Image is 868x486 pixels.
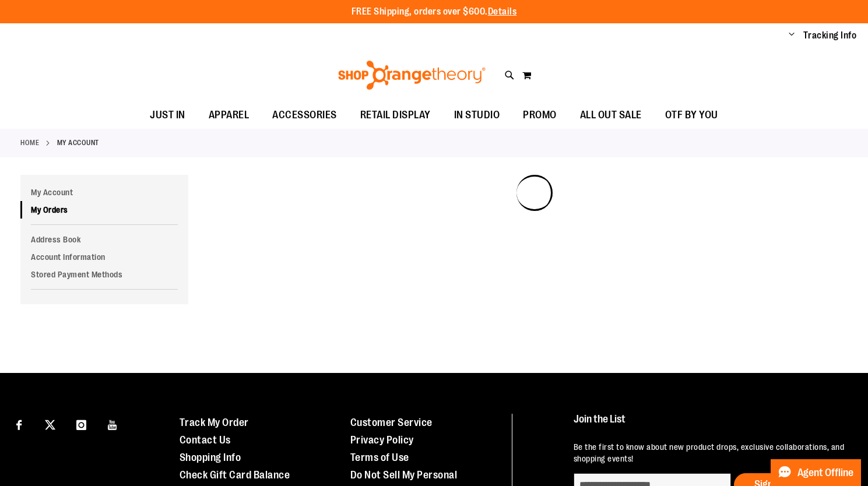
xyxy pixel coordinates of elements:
[20,184,188,201] a: My Account
[523,102,557,128] span: PROMO
[20,248,188,266] a: Account Information
[150,102,185,128] span: JUST IN
[574,441,845,464] p: Be the first to know about new product drops, exclusive collaborations, and shopping events!
[71,414,92,434] a: Visit our Instagram page
[272,102,337,128] span: ACCESSORIES
[454,102,500,128] span: IN STUDIO
[797,467,853,478] span: Agent Offline
[57,138,99,148] strong: My Account
[350,452,409,463] a: Terms of Use
[20,138,39,148] a: Home
[40,414,61,434] a: Visit our X page
[20,201,188,219] a: My Orders
[568,102,653,129] a: ALL OUT SALE
[180,417,249,428] a: Track My Order
[803,29,857,42] a: Tracking Info
[352,5,517,19] p: FREE Shipping, orders over $600.
[20,266,188,283] a: Stored Payment Methods
[336,61,487,90] img: Shop Orangetheory
[350,434,414,446] a: Privacy Policy
[771,459,861,486] button: Agent Offline
[789,30,795,41] button: Account menu
[574,414,845,435] h4: Join the List
[442,102,512,129] a: IN STUDIO
[180,469,290,481] a: Check Gift Card Balance
[9,414,29,434] a: Visit our Facebook page
[45,420,55,430] img: Twitter
[180,452,241,463] a: Shopping Info
[103,414,123,434] a: Visit our Youtube page
[665,102,718,128] span: OTF BY YOU
[138,102,197,129] a: JUST IN
[653,102,730,129] a: OTF BY YOU
[20,231,188,248] a: Address Book
[209,102,249,128] span: APPAREL
[511,102,568,129] a: PROMO
[261,102,349,129] a: ACCESSORIES
[197,102,261,129] a: APPAREL
[360,102,431,128] span: RETAIL DISPLAY
[350,417,433,428] a: Customer Service
[488,6,517,17] a: Details
[580,102,642,128] span: ALL OUT SALE
[180,434,231,446] a: Contact Us
[349,102,442,129] a: RETAIL DISPLAY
